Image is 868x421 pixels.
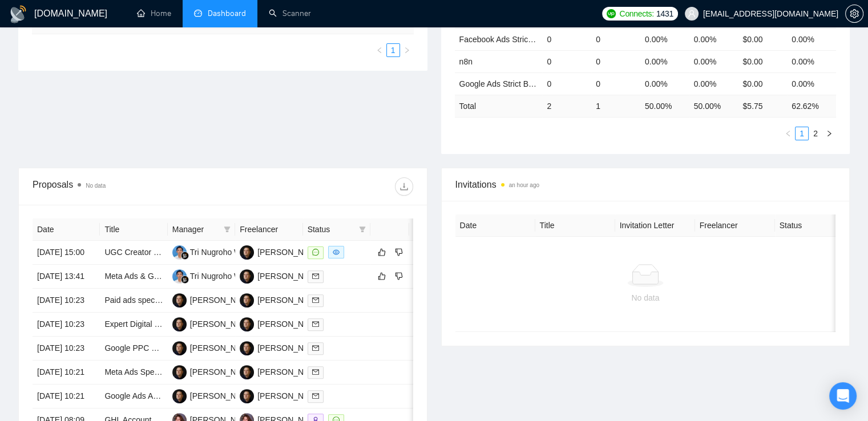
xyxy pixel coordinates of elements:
td: 0.00% [640,28,689,50]
span: like [378,248,386,257]
a: 2 [809,127,822,140]
td: Expert Digital Paid Media Specialist Needed (20+ hrs per week) [100,313,167,337]
span: 1431 [656,7,673,20]
div: Proposals [33,177,223,196]
span: like [378,272,386,281]
div: [PERSON_NAME] [190,294,256,306]
span: mail [312,392,319,399]
a: DS[PERSON_NAME] [240,391,323,400]
a: homeHome [137,9,171,18]
td: 2 [542,95,591,117]
a: DS[PERSON_NAME] [172,343,256,352]
span: mail [312,297,319,303]
a: UGC Creator for Paid Social Media Campaigns [104,248,272,257]
img: DS [240,269,254,284]
a: DS[PERSON_NAME] [240,271,323,280]
td: 0 [542,50,591,72]
div: [PERSON_NAME] [257,246,323,258]
button: right [400,43,414,57]
td: [DATE] 10:21 [33,384,100,408]
span: dislike [395,272,403,281]
td: 0.00% [787,50,836,72]
a: 1 [387,44,399,56]
td: 0 [542,72,591,95]
a: TNTri Nugroho Wibowo [172,247,263,256]
a: TNTri Nugroho Wibowo [172,271,263,280]
th: Freelancer [695,214,775,237]
td: 0.00% [689,72,738,95]
a: searchScanner [269,9,311,18]
img: TN [172,269,187,284]
td: 62.62 % [787,95,836,117]
li: 1 [795,127,809,140]
img: TN [172,245,187,260]
td: Google PPC and LinkedIn Ads Specialist Needed [100,337,167,361]
a: Facebook Ads Strict Budget [459,35,558,44]
time: an hour ago [509,182,539,188]
td: [DATE] 10:21 [33,361,100,384]
span: mail [312,345,319,351]
img: DS [172,317,187,331]
li: 1 [386,43,400,57]
button: like [375,245,389,259]
th: Title [100,218,167,241]
a: DS[PERSON_NAME] [172,319,256,328]
span: filter [359,226,366,233]
li: Previous Page [781,127,795,140]
a: DS[PERSON_NAME] [240,295,323,304]
div: Tri Nugroho Wibowo [190,246,263,258]
td: 0.00% [640,72,689,95]
th: Invitation Letter [615,214,695,237]
img: gigradar-bm.png [181,252,189,260]
div: [PERSON_NAME] [190,390,256,402]
td: 50.00 % [689,95,738,117]
span: message [312,249,319,256]
img: DS [240,341,254,355]
img: logo [9,5,27,23]
img: DS [172,389,187,403]
a: DS[PERSON_NAME] [172,295,256,304]
span: filter [221,221,233,238]
td: Paid ads specialist to help scale a SasS [100,289,167,313]
span: setting [846,9,863,18]
img: DS [240,365,254,379]
img: DS [172,341,187,355]
th: Title [535,214,615,237]
div: [PERSON_NAME] [257,390,323,402]
span: right [826,130,833,137]
div: [PERSON_NAME] [257,318,323,330]
span: dislike [395,248,403,257]
td: $ 5.75 [738,95,787,117]
span: mail [312,321,319,327]
div: [PERSON_NAME] [190,366,256,378]
td: 0 [542,28,591,50]
span: filter [224,226,231,233]
span: eye [333,249,340,256]
li: 2 [809,127,822,140]
td: 0 [591,28,640,50]
span: Invitations [455,177,836,192]
th: Date [455,214,535,237]
span: left [376,47,383,54]
td: 50.00 % [640,95,689,117]
li: Next Page [400,43,414,57]
li: Next Page [822,127,836,140]
td: [DATE] 10:23 [33,289,100,313]
td: $0.00 [738,28,787,50]
img: DS [172,293,187,307]
a: DS[PERSON_NAME] [172,367,256,376]
div: [PERSON_NAME] [257,342,323,354]
td: 0.00% [787,72,836,95]
a: DS[PERSON_NAME] [240,343,323,352]
th: Freelancer [235,218,302,241]
a: DS[PERSON_NAME] [240,247,323,256]
a: 1 [796,127,808,140]
div: [PERSON_NAME] [257,366,323,378]
td: 0.00% [689,50,738,72]
img: DS [240,389,254,403]
a: setting [845,9,863,18]
img: upwork-logo.png [607,9,616,18]
span: left [785,130,792,137]
td: UGC Creator for Paid Social Media Campaigns [100,241,167,265]
div: Open Intercom Messenger [829,382,857,410]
